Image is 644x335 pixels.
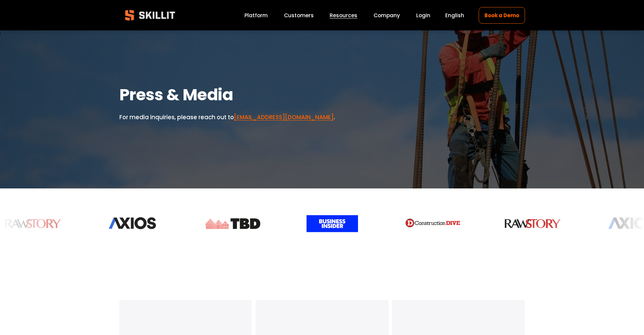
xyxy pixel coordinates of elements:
a: Company [374,11,400,20]
img: Skillit [119,5,181,25]
a: Book a Demo [479,7,525,24]
a: folder dropdown [330,11,357,20]
div: language picker [445,11,464,20]
span: English [445,11,464,19]
a: [EMAIL_ADDRESS][DOMAIN_NAME] [234,113,334,121]
span: Resources [330,11,357,19]
a: Login [416,11,430,20]
strong: Press & Media [119,83,233,106]
a: Customers [284,11,314,20]
p: For media inquiries, please reach out to . [119,113,354,122]
a: Platform [244,11,268,20]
